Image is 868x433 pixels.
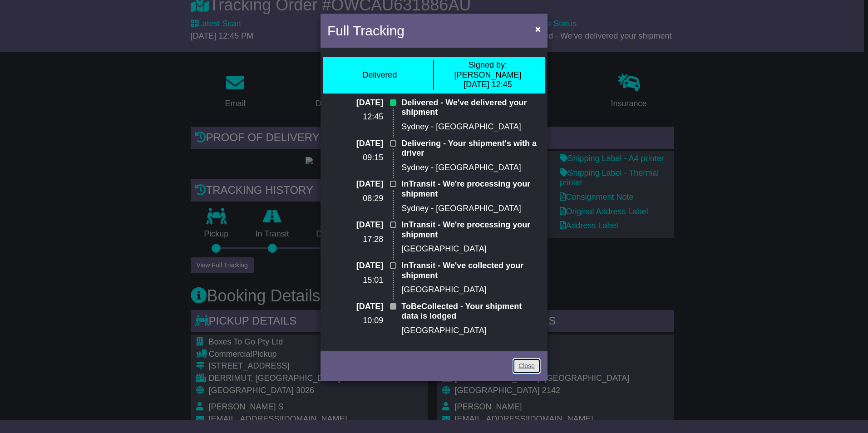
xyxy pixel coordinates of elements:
[327,98,383,108] p: [DATE]
[401,122,541,132] p: Sydney - [GEOGRAPHIC_DATA]
[401,302,541,321] p: ToBeCollected - Your shipment data is lodged
[327,153,383,163] p: 09:15
[362,70,397,80] div: Delivered
[327,220,383,230] p: [DATE]
[401,285,541,295] p: [GEOGRAPHIC_DATA]
[327,235,383,245] p: 17:28
[327,112,383,122] p: 12:45
[327,302,383,312] p: [DATE]
[513,358,541,374] a: Close
[401,220,541,240] p: InTransit - We're processing your shipment
[401,179,541,199] p: InTransit - We're processing your shipment
[327,139,383,149] p: [DATE]
[401,98,541,118] p: Delivered - We've delivered your shipment
[401,163,541,173] p: Sydney - [GEOGRAPHIC_DATA]
[327,179,383,189] p: [DATE]
[401,326,541,336] p: [GEOGRAPHIC_DATA]
[401,261,541,280] p: InTransit - We've collected your shipment
[535,24,541,34] span: ×
[327,194,383,204] p: 08:29
[327,316,383,326] p: 10:09
[327,261,383,271] p: [DATE]
[401,139,541,158] p: Delivering - Your shipment's with a driver
[531,20,545,38] button: Close
[327,276,383,285] p: 15:01
[439,60,537,90] div: [PERSON_NAME] [DATE] 12:45
[327,20,404,41] h4: Full Tracking
[401,204,541,214] p: Sydney - [GEOGRAPHIC_DATA]
[401,244,541,254] p: [GEOGRAPHIC_DATA]
[469,60,507,69] span: Signed by:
